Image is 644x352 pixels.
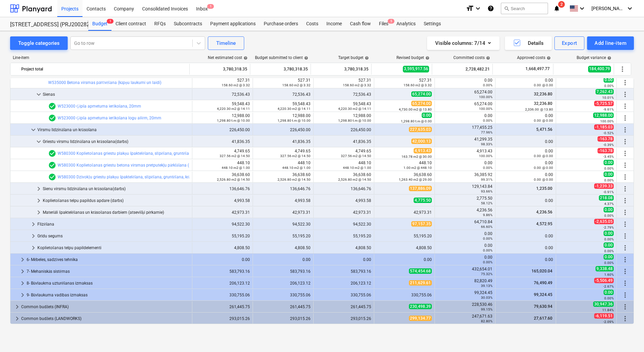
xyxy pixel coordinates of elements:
[377,172,432,182] div: 36,638.60
[438,101,492,111] div: 65,274.00
[404,166,432,170] small: 1.00 m2 @ 448.10
[207,4,214,9] span: 1
[604,207,614,212] span: 0.00
[621,114,629,122] span: More actions
[411,101,432,106] span: 65,274.00
[192,64,247,75] div: 3,780,318.35
[58,116,161,120] a: W523000 Ģipša apmetuma ierīkošana logu ailēm, 20mm
[604,242,614,248] span: 0.00
[19,279,27,287] span: keyboard_arrow_right
[504,6,509,11] span: search
[536,127,553,132] span: 5,471.56
[485,56,490,60] span: help
[545,56,551,60] span: help
[534,154,553,158] small: 0.00 @ 0.00
[302,17,322,31] a: Costs
[256,222,311,227] div: 94,522.30
[600,119,614,123] small: 100.00%
[346,17,375,31] a: Cash flow
[29,232,37,240] span: keyboard_arrow_right
[588,66,611,72] span: 184,400.79
[316,139,371,144] div: 41,836.35
[35,185,43,193] span: keyboard_arrow_right
[216,39,236,48] div: Timeline
[598,148,614,153] span: -163.78
[316,149,371,158] div: 4,749.65
[501,3,548,14] button: Search
[35,208,43,216] span: keyboard_arrow_right
[338,119,371,122] small: 1,298.80 t.m @ 10.00
[19,256,27,264] span: keyboard_arrow_right
[280,154,311,158] small: 327.56 m2 @ 14.50
[483,248,492,252] small: 0.00%
[322,17,346,31] a: Income
[438,231,492,241] div: 0.00
[438,113,492,123] div: 0.00
[483,166,492,170] small: 0.00%
[604,84,614,88] small: 0.00%
[438,125,492,135] div: 177,455.25
[498,245,553,250] div: 0.00
[604,231,614,236] span: 0.00
[338,178,371,181] small: 2,526.80 m2 @ 14.50
[377,245,432,250] div: 4,808.50
[48,173,56,181] span: Line-item has 1 RFQs
[438,78,492,87] div: 0.00
[195,113,250,123] div: 12,988.00
[43,136,189,147] div: Griestu virsmu līdzināšana un krāsošana(darbs)
[29,244,37,252] span: keyboard_arrow_right
[37,124,189,135] div: Virsmu līdzināšana un krāsošana
[414,198,432,203] span: 4,775.50
[48,149,56,157] span: Line-item has 1 RFQs
[534,83,553,87] small: 0.00 @ 0.00
[195,222,250,227] div: 94,522.30
[363,56,369,60] span: help
[409,127,432,132] span: 227,635.03
[481,201,492,205] small: 58.12%
[375,17,392,31] div: Files
[604,178,614,182] small: 0.00%
[256,198,311,203] div: 4,993.58
[242,56,248,60] span: help
[577,55,611,60] div: Budget variance
[19,291,27,299] span: keyboard_arrow_right
[411,91,432,97] span: 65,274.00
[316,160,371,170] div: 448.10
[525,108,553,111] small: 2,336.00 @ 13.80
[483,237,492,240] small: 0.00%
[420,17,445,31] a: Settings
[593,113,614,118] span: 12,988.00
[37,219,189,230] div: Flīzēšana
[562,39,577,48] div: Export
[150,17,170,31] a: RFQs
[58,151,228,156] a: W580300 Koplietošanas griestu plakņu špaktelēšana, slīpēšana, gruntēšana, krāsošana 2 kārtās
[195,198,250,203] div: 4,993.58
[595,89,614,94] span: 7,262.43
[621,220,629,228] span: More actions
[35,138,43,146] span: keyboard_arrow_down
[427,36,500,50] button: Visible columns:7/14
[587,36,634,50] button: Add line-item
[435,39,491,48] div: Visible columns : 7/14
[195,186,250,191] div: 136,646.76
[602,96,614,99] small: 10.01%
[222,83,250,87] small: 158.60 m2 @ 3.32
[621,185,629,193] span: More actions
[604,202,614,206] small: 4.37%
[377,210,432,215] div: 42,973.31
[278,107,311,111] small: 4,220.30 m2 @ 14.11
[438,196,492,205] div: 2,775.50
[533,92,553,96] span: 32,236.80
[401,155,432,158] small: 163.78 m2 @ 30.00
[10,21,80,28] div: [STREET_ADDRESS] (PRJ2002826) 2601978
[195,149,250,158] div: 4,749.65
[604,214,614,217] small: 0.00%
[256,245,311,250] div: 4,808.50
[58,104,141,109] a: W523000 Ģipša apmetuma ierīkošana, 20mm
[621,267,629,275] span: More actions
[401,119,432,123] small: 1,298.80 t.m @ 0.00
[88,17,111,31] a: Budget1
[48,102,56,110] span: Line-item has 3 RFQs
[392,17,420,31] div: Analytics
